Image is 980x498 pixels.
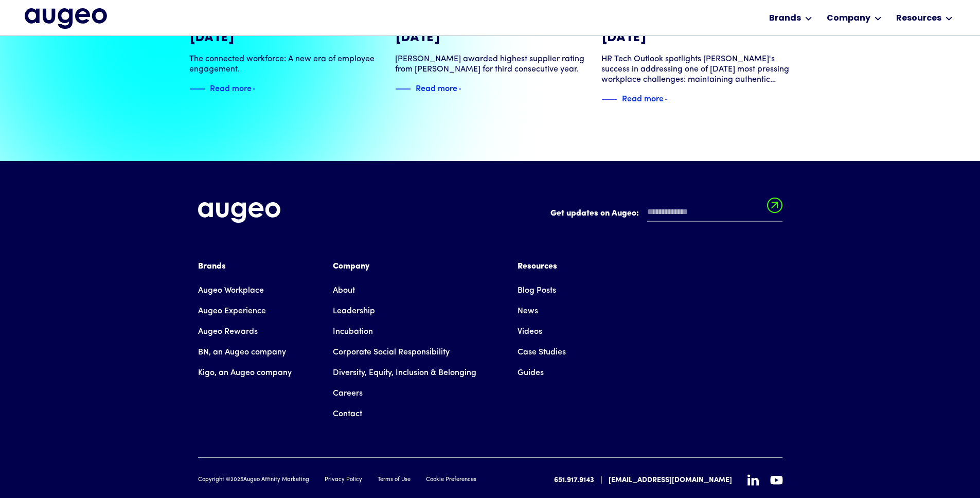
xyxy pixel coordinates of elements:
a: home [25,8,107,30]
a: Case Studies [518,342,566,363]
div: Company [333,260,476,273]
div: Read more [416,81,457,94]
input: Submit [767,198,782,219]
div: Resources [518,260,566,273]
img: Blue text arrow [665,93,680,105]
div: Company [827,12,870,25]
div: Brands [198,260,292,273]
a: Augeo Workplace [198,280,264,301]
a: Kigo, an Augeo company [198,363,292,383]
a: Blog Posts [518,280,556,301]
a: Cookie Preferences [426,476,476,485]
a: Leadership [333,301,375,322]
img: Augeo's full logo in white. [198,202,280,223]
a: 651.917.9143 [554,475,594,486]
a: [EMAIL_ADDRESS][DOMAIN_NAME] [609,475,732,486]
div: [PERSON_NAME] awarded highest supplier rating from [PERSON_NAME] for third consecutive year. [395,54,585,75]
img: Blue decorative line [395,83,411,95]
div: Resources [896,12,941,25]
div: Read more [622,92,664,104]
img: Blue decorative line [601,93,617,105]
div: | [600,474,602,487]
a: Privacy Policy [325,476,362,485]
div: Copyright © Augeo Affinity Marketing [198,476,309,485]
a: News [518,301,538,322]
h3: [DATE] [601,30,791,46]
span: 2025 [230,477,243,483]
form: Email Form [550,202,782,227]
a: Terms of Use [378,476,411,485]
a: About [333,280,355,301]
img: Blue decorative line [189,83,205,95]
div: Read more [210,81,252,94]
a: Careers [333,383,363,404]
a: Diversity, Equity, Inclusion & Belonging [333,363,476,383]
img: Blue text arrow [458,83,474,95]
label: Get updates on Augeo: [550,207,639,220]
h3: [DATE] [189,30,379,46]
div: Brands [769,12,801,25]
a: Guides [518,363,544,383]
a: Videos [518,322,542,342]
a: BN, an Augeo company [198,342,286,363]
h3: [DATE] [395,30,585,46]
a: Incubation [333,322,373,342]
div: The connected workforce: A new era of employee engagement. [189,54,379,75]
a: Augeo Rewards [198,322,258,342]
a: Augeo Experience [198,301,266,322]
div: HR Tech Outlook spotlights [PERSON_NAME]'s success in addressing one of [DATE] most pressing work... [601,54,791,85]
a: Corporate Social Responsibility [333,342,450,363]
img: Blue text arrow [253,83,268,95]
a: Contact [333,404,362,424]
